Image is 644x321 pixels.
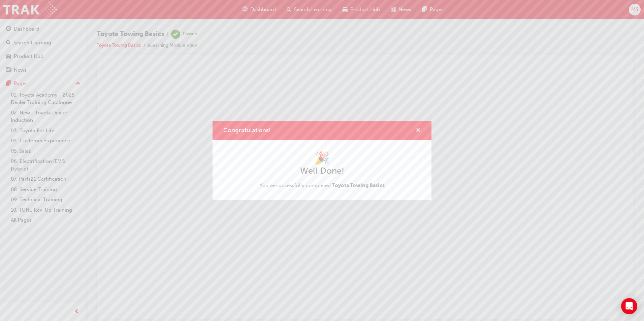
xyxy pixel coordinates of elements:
h1: 🎉 [260,151,385,166]
span: cross-icon [416,128,421,134]
div: You may now leave this page. [3,119,523,127]
span: Toyota Towing Basics [332,182,385,188]
span: Congratulations! [223,127,271,134]
span: You've successfully completed [260,182,385,189]
h2: Well Done! [260,166,385,176]
div: Congratulations! [213,121,431,200]
button: cross-icon [416,127,421,135]
div: Open Intercom Messenger [621,298,637,314]
div: 👋 Bye! [3,101,523,113]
